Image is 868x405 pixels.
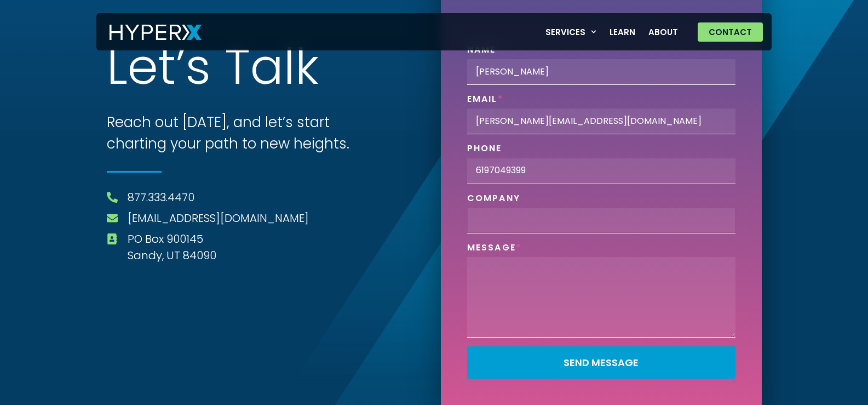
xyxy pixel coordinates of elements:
[125,231,216,264] span: PO Box 900145 Sandy, UT 84090
[250,44,284,99] span: a
[698,22,763,42] a: Contact
[603,21,642,43] a: Learn
[564,358,639,368] span: Send Message
[467,193,521,208] label: Company
[225,44,250,96] span: T
[467,44,502,59] label: Name
[176,44,186,92] span: ’
[467,143,502,158] label: Phone
[186,44,211,96] span: s
[284,44,295,92] span: l
[158,44,176,94] span: t
[467,346,735,379] button: Send Message
[107,112,375,155] h3: Reach out [DATE], and let’s start charting your path to new heights.
[709,28,752,36] span: Contact
[467,94,503,109] label: Email
[539,21,603,43] a: Services
[467,158,735,184] input: Only numbers and phone characters (#, -, *, etc) are accepted.
[539,21,685,43] nav: Menu
[107,44,128,95] span: L
[642,21,685,43] a: About
[110,25,202,41] img: HyperX Logo
[128,44,158,98] span: e
[295,44,319,96] span: k
[128,210,309,226] a: [EMAIL_ADDRESS][DOMAIN_NAME]
[467,242,522,257] label: Message
[128,189,194,206] a: 877.333.4470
